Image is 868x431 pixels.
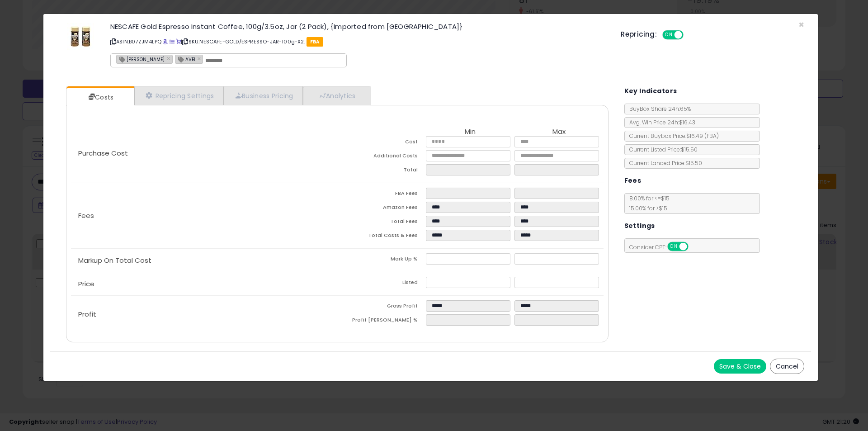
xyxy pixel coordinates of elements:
span: Avg. Win Price 24h: $16.43 [625,118,695,126]
th: Max [514,128,603,136]
p: Price [71,280,337,288]
span: FBA [307,37,323,47]
a: Analytics [303,86,370,105]
p: ASIN: B07ZJM4LPQ | SKU: NESCAFE-GOLD/ESPRESSO-JAR-100g-X2. [110,34,607,49]
p: Fees [71,212,337,219]
span: ON [668,243,679,251]
span: AVEI [175,55,195,63]
a: × [167,54,172,62]
td: Additional Costs [337,150,426,164]
h5: Settings [624,220,655,232]
h3: NESCAFE Gold Espresso Instant Coffee, 100g/3.5oz, Jar (2 Pack), {Imported from [GEOGRAPHIC_DATA]} [110,23,607,30]
th: Min [426,128,514,136]
a: × [198,54,203,62]
td: Amazon Fees [337,202,426,216]
span: Current Listed Price: $15.50 [625,146,698,153]
span: OFF [687,243,701,251]
td: Total Costs & Fees [337,230,426,244]
span: 8.00 % for <= $15 [625,194,670,212]
span: [PERSON_NAME] [117,55,165,63]
td: Mark Up % [337,253,426,267]
td: Total [337,164,426,178]
button: Save & Close [714,359,766,374]
td: Listed [337,277,426,291]
span: ( FBA ) [704,132,719,140]
a: Business Pricing [224,86,303,105]
a: Your listing only [176,38,181,45]
td: Profit [PERSON_NAME] % [337,314,426,328]
p: Profit [71,311,337,318]
a: Repricing Settings [134,86,224,105]
td: FBA Fees [337,188,426,202]
span: Current Buybox Price: [625,132,719,140]
span: OFF [682,31,697,39]
img: 41HGW+M60UL._SL60_.jpg [67,23,94,50]
h5: Fees [624,175,642,186]
h5: Key Indicators [624,85,677,97]
span: ON [663,31,675,39]
td: Cost [337,136,426,150]
span: × [798,18,804,31]
a: All offer listings [170,38,175,45]
p: Markup On Total Cost [71,257,337,264]
td: Gross Profit [337,300,426,314]
span: BuyBox Share 24h: 65% [625,105,691,113]
button: Cancel [770,359,804,374]
td: Total Fees [337,216,426,230]
span: Consider CPT: [625,243,700,251]
span: $16.49 [686,132,719,140]
p: Purchase Cost [71,150,337,157]
span: Current Landed Price: $15.50 [625,159,702,167]
h5: Repricing: [621,31,657,38]
a: Costs [66,88,133,106]
a: BuyBox page [163,38,168,45]
span: 15.00 % for > $15 [625,204,667,212]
